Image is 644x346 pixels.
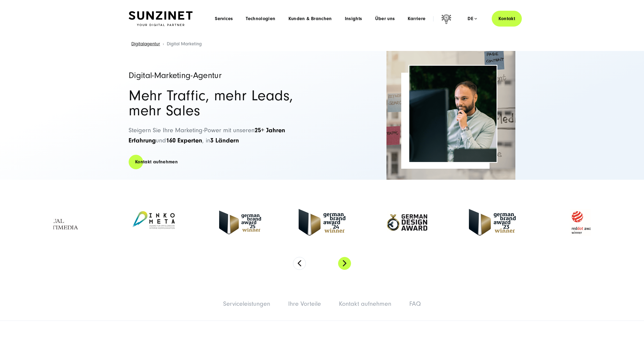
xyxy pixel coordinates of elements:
[338,257,351,270] button: Next
[129,88,317,118] h2: Mehr Traffic, mehr Leads, mehr Sales
[131,41,160,47] a: Digitalagentur
[408,16,425,21] a: Karriere
[383,203,431,242] img: German-Design-Award
[210,137,239,144] strong: 3 Ländern
[223,300,270,307] a: Serviceleistungen
[288,16,332,21] a: Kunden & Branchen
[167,41,202,47] span: Digital Marketing
[246,16,275,21] a: Technologien
[386,51,515,180] img: Full-Service Digitalagentur SUNZINET - Digital Marketing_2
[129,154,184,170] a: Kontakt aufnehmen
[293,257,306,270] button: Previous
[339,300,391,307] a: Kontakt aufnehmen
[553,206,612,239] img: Reddot Award Winner - Full Service Digitalagentur SUNZINET
[215,16,233,21] a: Services
[125,206,182,238] img: Inkometa Award für interne Kommunikation - Full Service Digitalagentur SUNZINET
[129,127,285,144] span: Steigern Sie Ihre Marketing-Power mit unseren und , in
[129,71,317,80] h1: Digital-Marketing-Agentur
[166,137,202,144] strong: 160 Experten
[219,211,261,234] img: German Brand Award winner 2025 - Full Service Digital Agentur SUNZINET
[129,11,193,26] img: SUNZINET Full Service Digital Agentur
[409,66,497,162] img: Full-Service Digitalagentur SUNZINET - Digital Marketing
[345,16,362,21] a: Insights
[469,209,516,236] img: German Brand Award 2023 Winner - Full Service digital agentur SUNZINET
[409,300,421,307] a: FAQ
[288,300,321,307] a: Ihre Vorteile
[129,127,285,144] strong: 25+ Jahren Erfahrung
[299,209,345,236] img: German-Brand-Award - Full Service digital agentur SUNZINET
[31,206,88,238] img: Annual Multimedia Awards - Full Service Digitalagentur SUNZINET
[375,16,395,21] a: Über uns
[468,16,477,21] div: de
[492,11,522,27] a: Kontakt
